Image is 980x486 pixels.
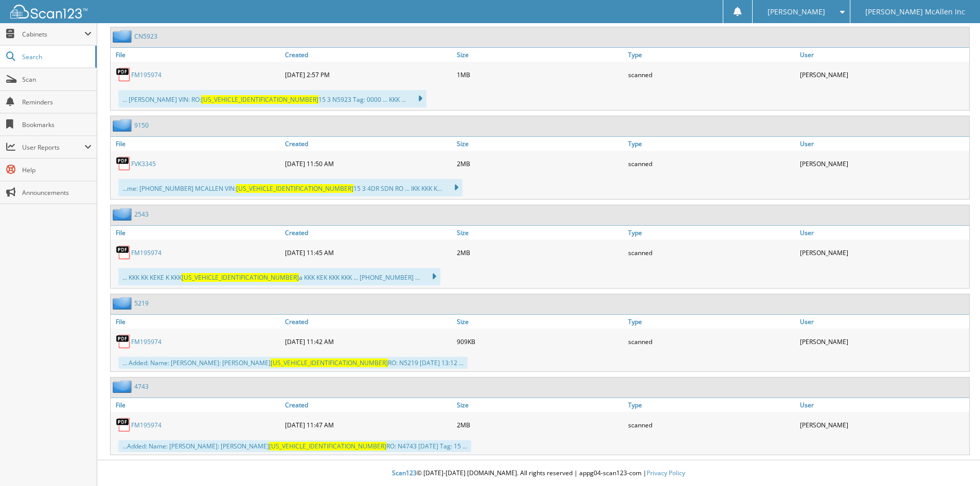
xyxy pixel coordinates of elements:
[454,48,626,62] a: Size
[113,119,134,132] img: folder2.png
[22,75,92,84] span: Scan
[118,179,462,196] div: ...me: [PHONE_NUMBER] MCALLEN VIN: 15 3 4DR SDN RO ... IKK KKK K...
[269,442,386,451] span: [US_VEHICLE_IDENTIFICATION_NUMBER]
[454,137,626,151] a: Size
[22,98,92,106] span: Reminders
[111,137,282,151] a: File
[271,358,388,367] span: [US_VEHICLE_IDENTIFICATION_NUMBER]
[134,382,149,391] a: 4743
[131,337,162,346] a: FM195974
[282,64,454,85] div: [DATE] 2:57 PM
[10,5,87,19] img: scan123-logo-white.svg
[22,52,90,61] span: Search
[97,461,980,486] div: © [DATE]-[DATE] [DOMAIN_NAME]. All rights reserved | appg04-scan123-com |
[22,30,84,39] span: Cabinets
[392,469,417,477] span: Scan123
[131,70,162,79] a: FM195974
[118,440,471,452] div: ...Added: Name: [PERSON_NAME]: [PERSON_NAME] RO: N4743 [DATE] Tag: 15 ...
[626,242,797,263] div: scanned
[113,30,134,43] img: folder2.png
[454,153,626,174] div: 2MB
[865,9,965,15] span: [PERSON_NAME] McAllen Inc
[797,48,969,62] a: User
[454,315,626,329] a: Size
[111,315,282,329] a: File
[454,331,626,352] div: 909KB
[201,95,318,104] span: [US_VEHICLE_IDENTIFICATION_NUMBER]
[797,226,969,240] a: User
[797,398,969,412] a: User
[768,9,825,15] span: [PERSON_NAME]
[22,120,92,129] span: Bookmarks
[797,315,969,329] a: User
[116,334,131,349] img: PDF.png
[282,226,454,240] a: Created
[116,67,131,82] img: PDF.png
[22,143,84,152] span: User Reports
[797,153,969,174] div: [PERSON_NAME]
[118,90,426,107] div: ... [PERSON_NAME] VIN: RO: 15 3 N5923 Tag: 0000 ... KKK ...
[626,226,797,240] a: Type
[113,208,134,221] img: folder2.png
[797,242,969,263] div: [PERSON_NAME]
[454,415,626,435] div: 2MB
[182,273,299,282] span: [US_VEHICLE_IDENTIFICATION_NUMBER]
[282,242,454,263] div: [DATE] 11:45 AM
[134,32,157,41] a: CN5923
[116,417,131,433] img: PDF.png
[454,64,626,85] div: 1MB
[111,48,282,62] a: File
[626,48,797,62] a: Type
[626,315,797,329] a: Type
[282,398,454,412] a: Created
[454,226,626,240] a: Size
[282,137,454,151] a: Created
[118,268,440,285] div: ... KKK KK KEKE K KKK a KKK KEK KKK KKK ... [PHONE_NUMBER] ...
[282,315,454,329] a: Created
[111,398,282,412] a: File
[111,226,282,240] a: File
[134,121,149,130] a: 9150
[454,242,626,263] div: 2MB
[626,153,797,174] div: scanned
[118,357,468,369] div: ... Added: Name: [PERSON_NAME]: [PERSON_NAME] RO: N5219 [DATE] 13:12 ...
[282,48,454,62] a: Created
[236,184,353,193] span: [US_VEHICLE_IDENTIFICATION_NUMBER]
[131,159,156,168] a: FVK3345
[626,331,797,352] div: scanned
[113,380,134,393] img: folder2.png
[797,137,969,151] a: User
[454,398,626,412] a: Size
[134,299,149,308] a: 5219
[626,137,797,151] a: Type
[131,421,162,429] a: FM195974
[626,415,797,435] div: scanned
[282,153,454,174] div: [DATE] 11:50 AM
[116,156,131,171] img: PDF.png
[282,331,454,352] div: [DATE] 11:42 AM
[626,64,797,85] div: scanned
[134,210,149,219] a: 2543
[131,248,162,257] a: FM195974
[22,166,92,174] span: Help
[647,469,685,477] a: Privacy Policy
[929,437,980,486] iframe: Chat Widget
[116,245,131,260] img: PDF.png
[626,398,797,412] a: Type
[113,297,134,310] img: folder2.png
[22,188,92,197] span: Announcements
[797,64,969,85] div: [PERSON_NAME]
[282,415,454,435] div: [DATE] 11:47 AM
[797,415,969,435] div: [PERSON_NAME]
[797,331,969,352] div: [PERSON_NAME]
